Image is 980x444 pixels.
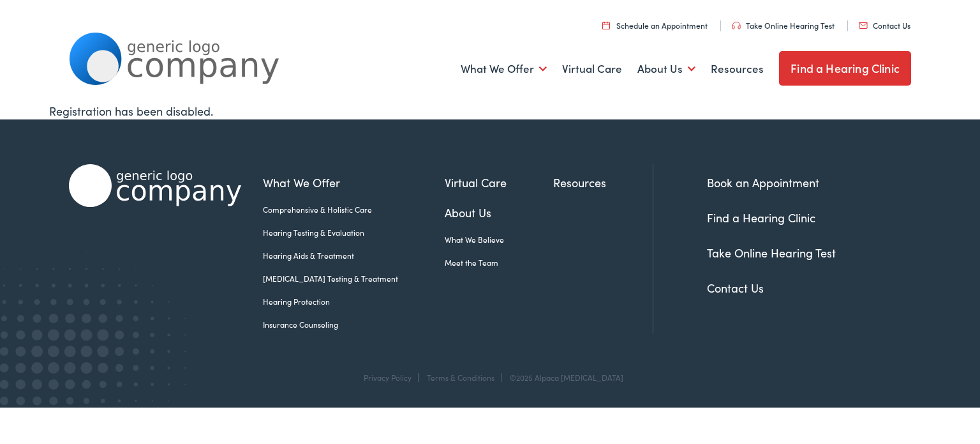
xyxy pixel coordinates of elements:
a: Schedule an Appointment [602,20,708,31]
a: Find a Hearing Clinic [707,210,815,226]
img: utility icon [602,21,610,29]
a: What We Offer [263,174,445,191]
a: Resources [711,45,764,93]
img: Alpaca Audiology [69,164,241,207]
a: [MEDICAL_DATA] Testing & Treatment [263,273,445,284]
a: Virtual Care [562,45,622,93]
a: Insurance Counseling [263,319,445,330]
div: Registration has been disabled. [49,102,931,119]
a: Contact Us [859,20,910,31]
a: What We Believe [445,234,553,245]
a: Hearing Protection [263,296,445,307]
a: Resources [553,174,653,191]
a: Take Online Hearing Test [707,245,836,261]
div: ©2025 Alpaca [MEDICAL_DATA] [503,373,623,382]
a: What We Offer [461,45,547,93]
a: Virtual Care [445,174,553,191]
a: About Us [637,45,695,93]
a: Hearing Testing & Evaluation [263,227,445,238]
a: Terms & Conditions [427,372,494,383]
a: Find a Hearing Clinic [779,51,911,86]
a: Contact Us [707,280,764,296]
a: Comprehensive & Holistic Care [263,204,445,215]
a: Hearing Aids & Treatment [263,250,445,261]
img: utility icon [732,22,741,29]
a: About Us [445,204,553,221]
a: Privacy Policy [364,372,412,383]
a: Book an Appointment [707,174,819,190]
a: Take Online Hearing Test [732,20,835,31]
img: utility icon [859,22,868,29]
a: Meet the Team [445,257,553,268]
